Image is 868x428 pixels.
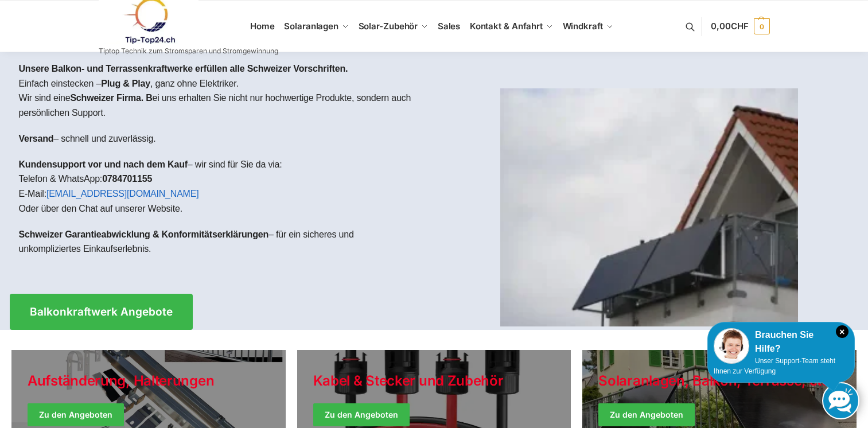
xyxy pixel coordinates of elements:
strong: Schweizer Garantieabwicklung & Konformitätserklärungen [19,229,269,239]
a: Kontakt & Anfahrt [465,1,558,52]
strong: Kundensupport vor und nach dem Kauf [19,159,188,169]
span: Balkonkraftwerk Angebote [30,306,173,317]
a: Solar-Zubehör [353,1,433,52]
span: Sales [438,21,461,32]
a: Balkonkraftwerk Angebote [10,294,193,330]
p: – schnell und zuverlässig. [19,131,425,146]
strong: 0784701155 [102,174,152,184]
p: – für ein sicheres und unkompliziertes Einkaufserlebnis. [19,227,425,256]
span: 0,00 [711,21,748,32]
span: Solar-Zubehör [359,21,418,32]
div: Brauchen Sie Hilfe? [714,328,848,356]
strong: Versand [19,134,54,143]
i: Schließen [836,325,848,338]
a: Windkraft [558,1,618,52]
p: Tiptop Technik zum Stromsparen und Stromgewinnung [99,48,278,55]
a: Sales [433,1,465,52]
a: Solaranlagen [279,1,353,52]
p: Wir sind eine ei uns erhalten Sie nicht nur hochwertige Produkte, sondern auch persönlichen Support. [19,91,425,120]
span: Solaranlagen [284,21,338,32]
span: Unser Support-Team steht Ihnen zur Verfügung [714,357,835,375]
div: Einfach einstecken – , ganz ohne Elektriker. [10,52,434,277]
img: Customer service [714,328,749,364]
strong: Schweizer Firma. B [70,93,152,103]
span: CHF [731,21,749,32]
strong: Unsere Balkon- und Terrassenkraftwerke erfüllen alle Schweizer Vorschriften. [19,64,348,73]
img: Home 1 [500,88,798,326]
a: [EMAIL_ADDRESS][DOMAIN_NAME] [46,189,199,199]
span: 0 [754,18,770,34]
span: Kontakt & Anfahrt [470,21,543,32]
strong: Plug & Play [101,79,150,88]
p: – wir sind für Sie da via: Telefon & WhatsApp: E-Mail: Oder über den Chat auf unserer Website. [19,157,425,216]
a: 0,00CHF 0 [711,9,769,44]
span: Windkraft [563,21,603,32]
